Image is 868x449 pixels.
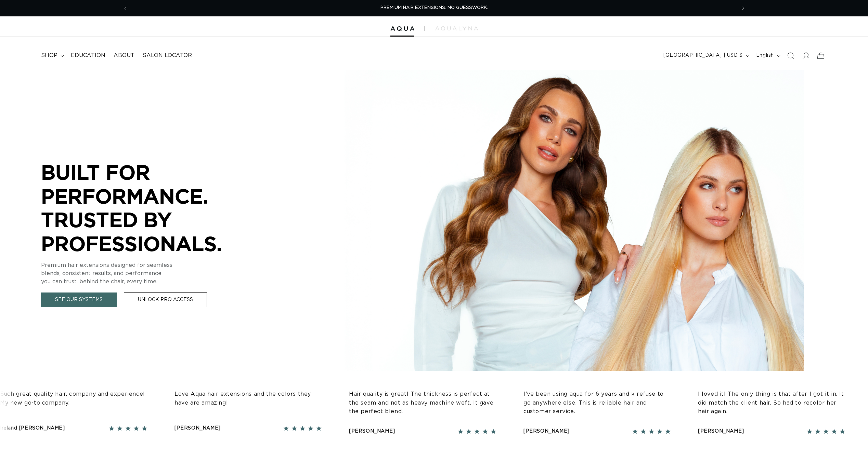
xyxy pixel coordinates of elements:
p: BUILT FOR PERFORMANCE. TRUSTED BY PROFESSIONALS. [41,160,246,255]
span: [GEOGRAPHIC_DATA] | USD $ [663,52,743,59]
span: Education [71,52,105,59]
summary: Search [783,48,798,63]
a: Education [67,48,109,63]
span: PREMIUM HAIR EXTENSIONS. NO GUESSWORK. [380,5,488,10]
p: Hair quality is great! The thickness is perfect at the seam and not as heavy machine weft. It gav... [337,390,484,416]
img: aqualyna.com [435,26,478,30]
img: Aqua Hair Extensions [390,26,414,31]
span: Salon Locator [143,52,192,59]
span: About [114,52,134,59]
div: [PERSON_NAME] [686,427,732,436]
div: [PERSON_NAME] [163,424,209,433]
button: English [752,49,783,62]
p: Premium hair extensions designed for seamless blends, consistent results, and performance you can... [41,261,246,286]
button: Previous announcement [118,2,133,15]
button: [GEOGRAPHIC_DATA] | USD $ [659,49,752,62]
p: I loved it! The only thing is that after I got it in. It did match the client hair. So had to rec... [686,390,833,416]
span: shop [41,52,57,59]
summary: shop [37,48,67,63]
a: See Our Systems [41,292,117,307]
p: Love Aqua hair extensions and the colors they have are amazing! [163,390,310,407]
div: [PERSON_NAME] [337,427,383,436]
a: Salon Locator [139,48,196,63]
button: Next announcement [736,2,751,15]
div: [PERSON_NAME] [511,427,558,436]
a: About [109,48,139,63]
p: I’ve been using aqua for 6 years and k refuse to go anywhere else. This is reliable hair and cust... [511,390,659,416]
span: English [756,52,774,59]
a: Unlock Pro Access [124,292,207,307]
